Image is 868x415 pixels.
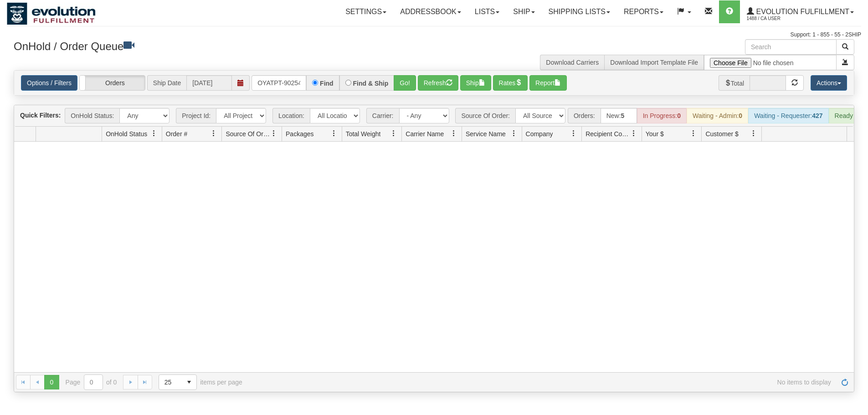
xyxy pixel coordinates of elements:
[14,105,854,127] div: grid toolbar
[617,0,670,23] a: Reports
[568,108,601,123] span: Orders:
[366,108,399,123] span: Carrier:
[610,59,698,66] a: Download Import Template File
[286,129,313,138] span: Packages
[506,0,541,23] a: Ship
[159,374,197,390] span: Page sizes drop down
[272,108,310,123] span: Location:
[506,126,522,141] a: Service Name filter column settings
[704,55,837,70] input: Import
[455,108,515,123] span: Source Of Order:
[66,374,117,390] span: Page of 0
[626,126,642,141] a: Recipient Country filter column settings
[252,75,306,91] input: Order #
[44,375,59,389] span: Page 0
[393,0,468,23] a: Addressbook
[687,108,748,123] div: Waiting - Admin:
[176,108,216,123] span: Project Id:
[406,129,444,138] span: Carrier Name
[745,39,837,55] input: Search
[394,75,416,91] button: Go!
[601,108,637,123] div: New:
[836,39,854,55] button: Search
[646,129,664,138] span: Your $
[7,2,96,25] img: logo1488.jpg
[326,126,342,141] a: Packages filter column settings
[468,0,506,23] a: Lists
[739,112,742,119] strong: 0
[106,129,147,138] span: OnHold Status
[353,80,389,87] label: Find & Ship
[566,126,581,141] a: Company filter column settings
[418,75,458,91] button: Refresh
[206,126,221,141] a: Order # filter column settings
[147,75,186,91] span: Ship Date
[493,75,528,91] button: Rates
[466,129,506,138] span: Service Name
[812,112,822,119] strong: 427
[621,112,625,119] strong: 5
[586,129,630,138] span: Recipient Country
[339,0,393,23] a: Settings
[386,126,401,141] a: Total Weight filter column settings
[7,31,861,39] div: Support: 1 - 855 - 55 - 2SHIP
[754,8,849,15] span: Evolution Fulfillment
[146,126,162,141] a: OnHold Status filter column settings
[705,129,738,138] span: Customer $
[182,375,196,389] span: select
[21,75,77,91] a: Options / Filters
[546,59,599,66] a: Download Carriers
[529,75,567,91] button: Report
[747,14,815,23] span: 1488 / CA User
[346,129,381,138] span: Total Weight
[460,75,491,91] button: Ship
[166,129,187,138] span: Order #
[526,129,553,138] span: Company
[446,126,462,141] a: Carrier Name filter column settings
[748,108,828,123] div: Waiting - Requester:
[320,80,334,87] label: Find
[746,126,761,141] a: Customer $ filter column settings
[686,126,701,141] a: Your $ filter column settings
[740,0,861,23] a: Evolution Fulfillment 1488 / CA User
[65,108,119,123] span: OnHold Status:
[837,375,852,389] a: Refresh
[226,129,270,138] span: Source Of Order
[164,378,176,387] span: 25
[80,76,145,90] label: Orders
[266,126,282,141] a: Source Of Order filter column settings
[542,0,617,23] a: Shipping lists
[159,374,242,390] span: items per page
[20,111,61,120] label: Quick Filters:
[847,161,867,254] iframe: chat widget
[255,379,831,386] span: No items to display
[811,75,847,91] button: Actions
[637,108,687,123] div: In Progress:
[677,112,681,119] strong: 0
[14,39,427,52] h3: OnHold / Order Queue
[719,75,750,91] span: Total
